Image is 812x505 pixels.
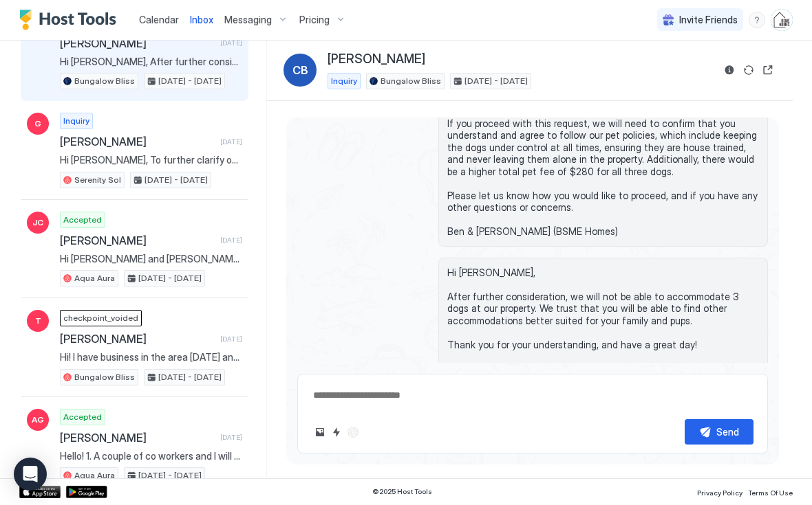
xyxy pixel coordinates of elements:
[66,486,107,499] a: Google Play Store
[190,14,213,26] span: Inbox
[760,63,776,79] button: Open reservation
[716,425,739,440] div: Send
[32,217,43,229] span: JC
[138,470,202,482] span: [DATE] - [DATE]
[372,488,432,497] span: © 2025 Host Tools
[447,267,759,376] span: Hi [PERSON_NAME], After further consideration, we will not be able to accommodate 3 dogs at our p...
[328,425,345,441] button: Quick reply
[331,76,357,88] span: Inquiry
[60,37,215,51] span: [PERSON_NAME]
[158,372,222,384] span: [DATE] - [DATE]
[138,273,202,285] span: [DATE] - [DATE]
[679,14,738,27] span: Invite Friends
[190,13,213,27] a: Inbox
[748,489,793,497] span: Terms Of Use
[748,485,793,500] a: Terms Of Use
[63,214,102,227] span: Accepted
[328,52,425,68] span: [PERSON_NAME]
[19,486,61,499] a: App Store
[63,412,102,424] span: Accepted
[74,175,121,187] span: Serenity Sol
[292,63,308,79] span: CB
[74,470,115,482] span: Aqua Aura
[60,333,215,346] span: [PERSON_NAME]
[35,315,41,328] span: T
[299,14,330,27] span: Pricing
[139,13,179,27] a: Calendar
[697,489,742,497] span: Privacy Policy
[220,236,242,245] span: [DATE]
[34,118,41,131] span: G
[685,420,754,445] button: Send
[749,12,765,29] div: menu
[60,254,242,266] span: Hi [PERSON_NAME] and [PERSON_NAME], my sister and I stayed in [GEOGRAPHIC_DATA] this year and abs...
[60,155,242,167] span: Hi [PERSON_NAME], To further clarify our response to your question, Serenity Sol is located just ...
[74,76,135,88] span: Bungalow Bliss
[139,14,179,26] span: Calendar
[145,175,208,187] span: [DATE] - [DATE]
[220,335,242,344] span: [DATE]
[60,234,215,248] span: [PERSON_NAME]
[158,76,222,88] span: [DATE] - [DATE]
[220,39,242,48] span: [DATE]
[447,22,759,238] span: Hi [PERSON_NAME], Thank you for inquiring about bringing your dogs during your trip to [GEOGRAPHI...
[464,76,528,88] span: [DATE] - [DATE]
[63,313,138,325] span: checkpoint_voided
[60,135,215,149] span: [PERSON_NAME]
[721,63,738,79] button: Reservation information
[19,10,122,31] a: Host Tools Logo
[697,485,742,500] a: Privacy Policy
[74,372,135,384] span: Bungalow Bliss
[381,76,441,88] span: Bungalow Bliss
[312,425,328,441] button: Upload image
[224,14,272,27] span: Messaging
[14,458,47,491] div: Open Intercom Messenger
[740,63,757,79] button: Sync reservation
[60,352,242,364] span: Hi! I have business in the area [DATE] and we decided to spend the night to enjoy the area.
[60,431,215,445] span: [PERSON_NAME]
[63,115,89,128] span: Inquiry
[60,451,242,463] span: Hello! 1. A couple of co workers and I will be attending a wedding in [GEOGRAPHIC_DATA] 2. We nee...
[32,414,44,427] span: AG
[220,138,242,147] span: [DATE]
[771,10,793,32] div: User profile
[74,273,115,285] span: Aqua Aura
[220,434,242,442] span: [DATE]
[60,56,242,69] span: Hi [PERSON_NAME], After further consideration, we will not be able to accommodate 3 dogs at our p...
